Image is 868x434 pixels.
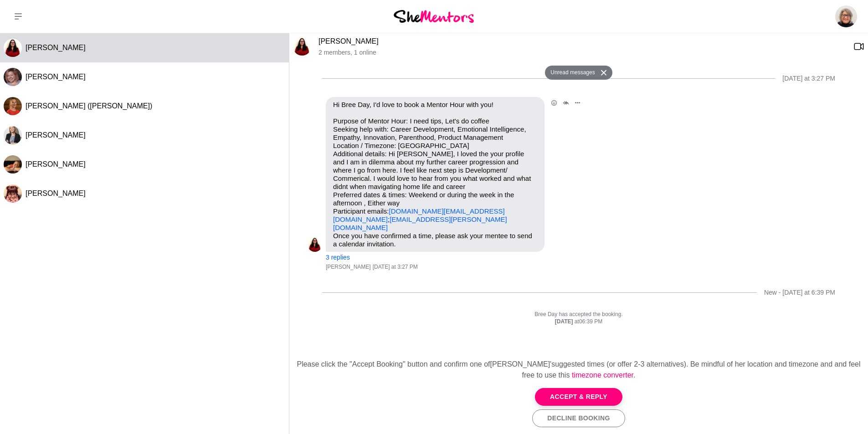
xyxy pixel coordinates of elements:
button: Open Message Actions Menu [572,97,584,109]
img: C [4,97,22,115]
span: [PERSON_NAME] [26,189,86,197]
button: Accept & Reply [535,388,622,406]
p: Bree Day has accepted the booking. [308,311,850,318]
span: [PERSON_NAME] ([PERSON_NAME]) [26,102,152,110]
strong: [DATE] [555,318,575,325]
img: L [308,237,322,252]
img: S [4,155,22,174]
div: Mel Stibbs [4,184,22,203]
span: [PERSON_NAME] [326,264,371,271]
div: at 06:39 PM [308,318,850,326]
button: Decline Booking [532,409,625,427]
span: [PERSON_NAME] [26,160,86,168]
a: timezone converter. [572,371,636,379]
div: Please click the "Accept Booking" button and confirm one of [PERSON_NAME]' suggested times (or of... [297,359,861,381]
img: J [4,126,22,144]
button: Unread messages [545,66,597,80]
div: Lidija McInnes [308,237,322,252]
img: M [4,184,22,203]
div: New - [DATE] at 6:39 PM [764,289,835,296]
img: K [4,68,22,86]
a: [PERSON_NAME] [318,37,379,45]
div: Sarah Vizer [4,155,22,174]
div: Lidija McInnes [4,39,22,57]
p: 2 members , 1 online [318,49,846,56]
span: [PERSON_NAME] [26,44,86,51]
div: Krystle Northover [4,68,22,86]
a: [EMAIL_ADDRESS][PERSON_NAME][DOMAIN_NAME] [333,215,507,231]
div: [DATE] at 3:27 PM [782,75,835,82]
time: 2025-09-08T05:27:51.867Z [373,264,418,271]
img: L [4,39,22,57]
p: Once you have confirmed a time, please ask your mentee to send a calendar invitation. [333,232,537,248]
button: Open Thread [560,97,572,109]
div: Lidija McInnes [293,37,311,56]
span: [PERSON_NAME] [26,131,86,139]
a: [DOMAIN_NAME][EMAIL_ADDRESS][DOMAIN_NAME] [333,207,505,223]
button: 3 replies [326,254,350,261]
img: L [293,37,311,56]
img: She Mentors Logo [394,10,474,22]
p: Purpose of Mentor Hour: I need tips, Let's do coffee Seeking help with: Career Development, Emoti... [333,117,537,232]
div: Clarissa Hirst (Riss) [4,97,22,115]
button: Open Reaction Selector [548,97,560,109]
div: Jodie Coomer [4,126,22,144]
span: [PERSON_NAME] [26,73,86,81]
p: Hi Bree Day, I'd love to book a Mentor Hour with you! [333,101,537,109]
img: Bree Day [835,5,857,27]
